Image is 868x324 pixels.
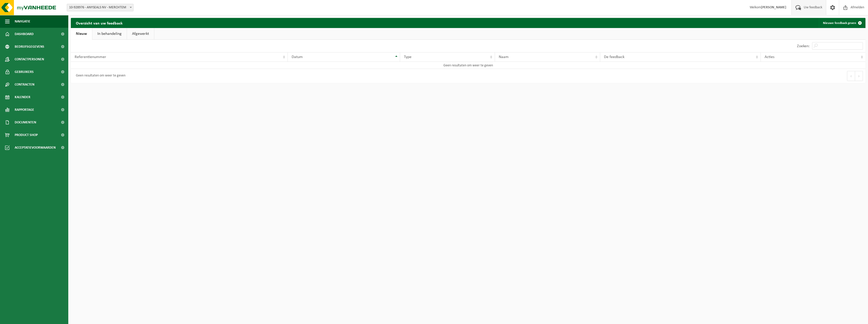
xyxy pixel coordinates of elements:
[15,141,56,154] span: Acceptatievoorwaarden
[15,15,30,28] span: Navigatie
[15,116,36,129] span: Documenten
[67,4,133,11] span: 10-928976 - ANYSEALS NV - MERCHTEM
[15,28,34,40] span: Dashboard
[499,55,509,59] span: Naam
[847,71,855,81] button: Previous
[604,55,624,59] span: De feedback
[127,28,154,40] a: Afgewerkt
[71,18,128,28] h2: Overzicht van uw feedback
[67,4,134,11] span: 10-928976 - ANYSEALS NV - MERCHTEM
[15,78,34,91] span: Contracten
[819,18,865,28] a: Nieuwe feedback geven
[761,6,786,9] strong: [PERSON_NAME]
[15,53,44,66] span: Contactpersonen
[75,55,106,59] span: Referentienummer
[15,103,34,116] span: Rapportage
[855,71,863,81] button: Next
[15,91,30,103] span: Kalender
[292,55,303,59] span: Datum
[797,44,810,48] label: Zoeken:
[71,28,92,40] a: Nieuw
[404,55,411,59] span: Type
[71,62,865,69] td: Geen resultaten om weer te geven
[92,28,127,40] a: In behandeling
[73,71,125,80] div: Geen resultaten om weer te geven
[15,40,44,53] span: Bedrijfsgegevens
[15,66,34,78] span: Gebruikers
[15,129,38,141] span: Product Shop
[765,55,774,59] span: Acties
